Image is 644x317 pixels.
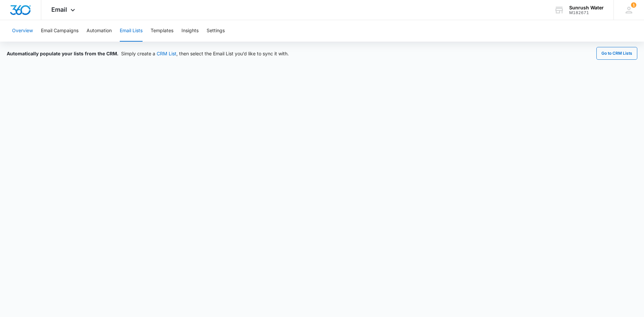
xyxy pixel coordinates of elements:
span: Email [51,6,67,13]
button: Templates [151,20,173,42]
a: CRM List [157,51,176,56]
button: Settings [207,20,225,42]
div: account name [569,5,604,10]
button: Automation [87,20,112,42]
span: Automatically populate your lists from the CRM. [7,51,118,56]
div: Simply create a , then select the Email List you’d like to sync it with. [7,50,289,57]
div: account id [569,10,604,15]
button: Go to CRM Lists [596,47,637,60]
button: Email Campaigns [41,20,78,42]
button: Email Lists [120,20,143,42]
div: notifications count [631,2,636,8]
button: Insights [181,20,199,42]
button: Overview [12,20,33,42]
span: 1 [631,2,636,8]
